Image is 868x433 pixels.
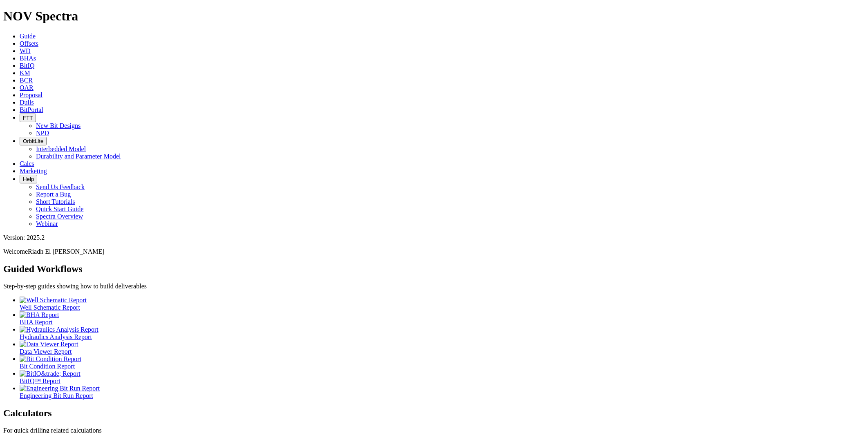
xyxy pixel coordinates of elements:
a: Data Viewer Report Data Viewer Report [20,341,865,355]
a: Send Us Feedback [36,183,85,190]
a: Engineering Bit Run Report Engineering Bit Run Report [20,385,865,399]
a: BCR [20,77,33,84]
img: Data Viewer Report [20,341,78,348]
h1: NOV Spectra [3,9,865,24]
a: Marketing [20,167,47,174]
a: BHA Report BHA Report [20,311,865,326]
span: Bit Condition Report [20,363,75,370]
a: WD [20,47,31,54]
a: Offsets [20,40,38,47]
span: Data Viewer Report [20,348,72,355]
span: Well Schematic Report [20,304,80,311]
a: KM [20,69,30,76]
span: BHA Report [20,319,52,326]
span: FTT [23,115,33,121]
span: Riadh El [PERSON_NAME] [28,248,105,255]
img: Well Schematic Report [20,297,87,304]
img: BHA Report [20,311,59,319]
h2: Guided Workflows [3,263,865,275]
button: Help [20,175,37,183]
p: Step-by-step guides showing how to build deliverables [3,283,865,290]
a: OAR [20,84,34,91]
a: Interbedded Model [36,145,86,152]
a: Report a Bug [36,191,71,198]
a: Hydraulics Analysis Report Hydraulics Analysis Report [20,326,865,340]
a: BitPortal [20,106,43,113]
a: BitIQ [20,62,34,69]
a: Bit Condition Report Bit Condition Report [20,355,865,370]
span: Help [23,176,34,182]
img: Engineering Bit Run Report [20,385,100,392]
button: OrbitLite [20,137,47,145]
a: Proposal [20,92,43,98]
a: Guide [20,33,36,40]
a: Short Tutorials [36,198,75,205]
img: Hydraulics Analysis Report [20,326,98,333]
a: BHAs [20,55,36,62]
span: BitIQ™ Report [20,377,60,384]
p: Welcome [3,248,865,255]
a: Dulls [20,99,34,106]
a: Spectra Overview [36,213,83,220]
img: Bit Condition Report [20,355,81,363]
a: Durability and Parameter Model [36,153,121,160]
button: FTT [20,114,36,122]
a: Quick Start Guide [36,205,83,212]
div: Version: 2025.2 [3,234,865,241]
span: OrbitLite [23,138,43,144]
a: Calcs [20,160,34,167]
a: Webinar [36,220,58,227]
img: BitIQ&trade; Report [20,370,81,377]
a: BitIQ&trade; Report BitIQ™ Report [20,370,865,384]
span: Engineering Bit Run Report [20,392,93,399]
h2: Calculators [3,408,865,419]
a: New Bit Designs [36,122,81,129]
a: NPD [36,129,49,136]
a: Well Schematic Report Well Schematic Report [20,297,865,311]
span: Hydraulics Analysis Report [20,333,92,340]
